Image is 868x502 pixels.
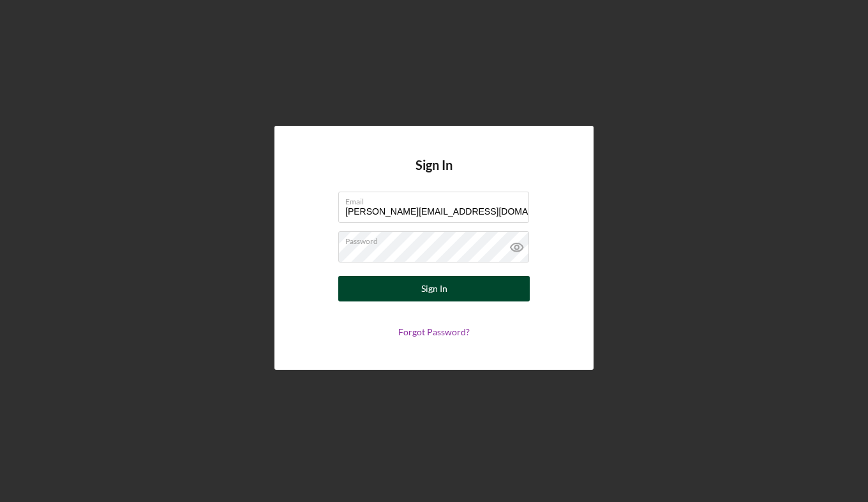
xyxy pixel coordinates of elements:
a: Forgot Password? [398,326,470,337]
button: Sign In [338,276,530,301]
div: Sign In [421,276,447,301]
h4: Sign In [415,158,453,192]
label: Email [345,192,529,206]
label: Password [345,232,529,246]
